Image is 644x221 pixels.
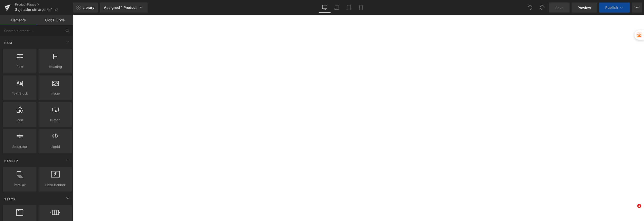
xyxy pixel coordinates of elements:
a: Desktop [319,3,331,13]
span: Save [555,5,563,10]
a: Product Pages [15,3,73,7]
div: Assigned 1 Product [104,5,144,10]
iframe: Intercom live chat [627,204,639,216]
span: Preview [578,5,591,10]
a: Laptop [331,3,343,13]
span: 1 [637,204,641,208]
span: Image [40,91,70,96]
span: Liquid [40,144,70,149]
a: Preview [572,3,597,13]
span: Row [5,64,35,69]
span: Publish [605,6,618,10]
button: More [632,3,642,13]
a: Global Style [36,15,73,25]
span: Button [40,117,70,123]
span: Sujetador sin aros 4x1 [15,8,53,12]
button: Undo [525,3,535,13]
span: Hero Banner [40,182,70,188]
a: Mobile [355,3,367,13]
span: Stack [4,197,16,202]
span: Banner [4,159,19,163]
span: Heading [40,64,70,69]
span: Base [4,40,14,45]
span: Icon [5,117,35,123]
span: Text Block [5,91,35,96]
span: Parallax [5,182,35,188]
span: Library [83,5,94,10]
button: Publish [599,3,630,13]
a: Tablet [343,3,355,13]
a: New Library [73,3,98,13]
span: Separator [5,144,35,149]
button: Redo [537,3,547,13]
